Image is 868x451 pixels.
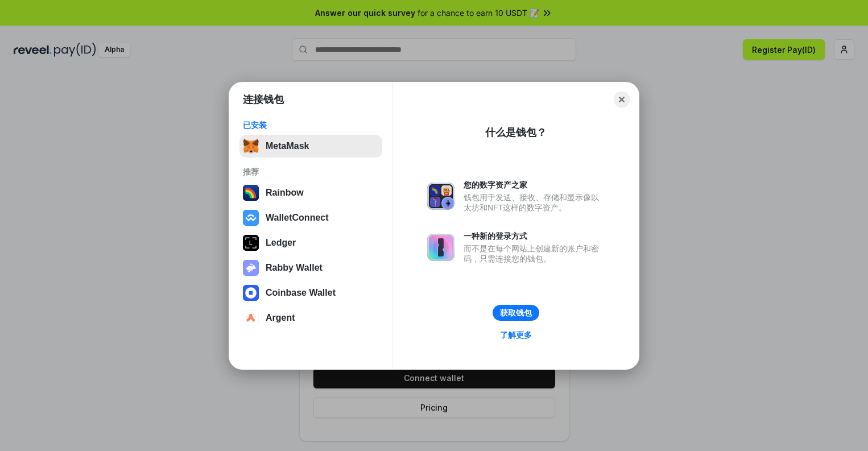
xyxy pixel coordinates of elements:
div: 您的数字资产之家 [464,180,605,190]
div: 已安装 [243,120,379,130]
button: 获取钱包 [493,305,539,321]
button: WalletConnect [239,206,382,229]
div: Coinbase Wallet [266,288,336,298]
div: 了解更多 [500,330,532,340]
div: MetaMask [266,141,309,151]
div: WalletConnect [266,213,329,223]
div: 钱包用于发送、接收、存储和显示像以太坊和NFT这样的数字资产。 [464,192,605,213]
img: svg+xml,%3Csvg%20width%3D%2228%22%20height%3D%2228%22%20viewBox%3D%220%200%2028%2028%22%20fill%3D... [243,210,259,226]
img: svg+xml,%3Csvg%20width%3D%22120%22%20height%3D%22120%22%20viewBox%3D%220%200%20120%20120%22%20fil... [243,185,259,201]
button: Rabby Wallet [239,256,382,279]
button: Rainbow [239,181,382,204]
div: Argent [266,313,295,323]
button: MetaMask [239,135,382,158]
div: Ledger [266,238,296,248]
img: svg+xml,%3Csvg%20xmlns%3D%22http%3A%2F%2Fwww.w3.org%2F2000%2Fsvg%22%20fill%3D%22none%22%20viewBox... [243,260,259,276]
div: 什么是钱包？ [485,126,547,139]
button: Ledger [239,231,382,254]
div: 推荐 [243,167,379,177]
img: svg+xml,%3Csvg%20xmlns%3D%22http%3A%2F%2Fwww.w3.org%2F2000%2Fsvg%22%20width%3D%2228%22%20height%3... [243,235,259,251]
button: Close [614,92,630,107]
div: 一种新的登录方式 [464,231,605,241]
div: Rabby Wallet [266,263,323,273]
div: 而不是在每个网站上创建新的账户和密码，只需连接您的钱包。 [464,243,605,264]
button: Coinbase Wallet [239,282,382,304]
h1: 连接钱包 [243,93,284,106]
img: svg+xml,%3Csvg%20width%3D%2228%22%20height%3D%2228%22%20viewBox%3D%220%200%2028%2028%22%20fill%3D... [243,285,259,301]
img: svg+xml,%3Csvg%20xmlns%3D%22http%3A%2F%2Fwww.w3.org%2F2000%2Fsvg%22%20fill%3D%22none%22%20viewBox... [427,183,454,210]
button: Argent [239,307,382,329]
div: Rainbow [266,188,304,198]
div: 获取钱包 [500,308,532,318]
a: 了解更多 [493,328,539,342]
img: svg+xml,%3Csvg%20width%3D%2228%22%20height%3D%2228%22%20viewBox%3D%220%200%2028%2028%22%20fill%3D... [243,310,259,326]
img: svg+xml,%3Csvg%20xmlns%3D%22http%3A%2F%2Fwww.w3.org%2F2000%2Fsvg%22%20fill%3D%22none%22%20viewBox... [427,234,454,261]
img: svg+xml,%3Csvg%20fill%3D%22none%22%20height%3D%2233%22%20viewBox%3D%220%200%2035%2033%22%20width%... [243,138,259,154]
